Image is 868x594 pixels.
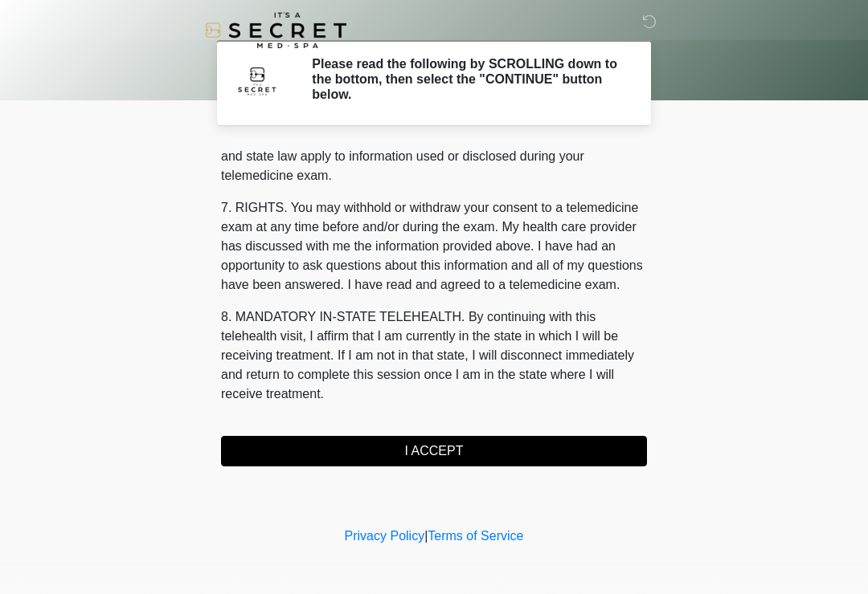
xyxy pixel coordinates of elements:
[312,56,623,103] h2: Please read the following by SCROLLING down to the bottom, then select the "CONTINUE" button below.
[345,529,425,543] a: Privacy Policy
[221,307,647,404] p: 8. MANDATORY IN-STATE TELEHEALTH. By continuing with this telehealth visit, I affirm that I am cu...
[221,198,647,295] p: 7. RIGHTS. You may withhold or withdraw your consent to a telemedicine exam at any time before an...
[424,529,428,543] a: |
[205,12,346,48] img: It's A Secret Med Spa Logo
[428,529,523,543] a: Terms of Service
[221,128,647,185] p: 6. CONFIDENTIALITY. All existing confidentiality protections under federal and state law apply to...
[233,56,281,104] img: Agent Avatar
[221,436,647,466] button: I ACCEPT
